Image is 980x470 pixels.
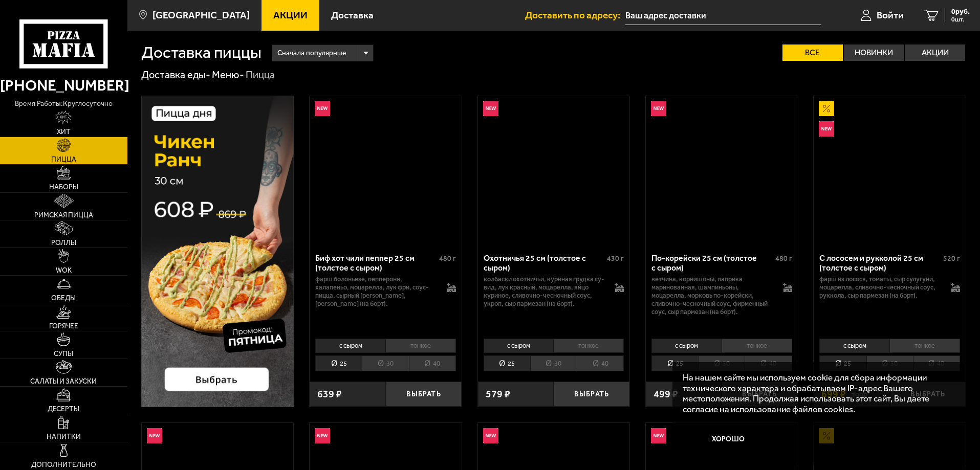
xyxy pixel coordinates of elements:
[362,355,408,371] li: 30
[486,389,510,399] span: 579 ₽
[889,339,960,353] li: тонкое
[625,6,821,25] input: Ваш адрес доставки
[775,254,792,263] span: 480 г
[654,389,678,399] span: 499 ₽
[331,10,374,20] span: Доставка
[722,339,792,353] li: тонкое
[386,382,462,407] button: Выбрать
[315,275,437,308] p: фарш болоньезе, пепперони, халапеньо, моцарелла, лук фри, соус-пицца, сырный [PERSON_NAME], [PERS...
[651,101,666,116] img: Новинка
[47,433,81,440] span: Напитки
[698,355,745,371] li: 30
[30,378,97,385] span: Салаты и закуски
[651,355,698,371] li: 25
[819,101,834,116] img: Акционный
[553,339,624,353] li: тонкое
[530,355,577,371] li: 30
[409,355,456,371] li: 40
[814,96,966,245] a: АкционныйНовинкаС лососем и рукколой 25 см (толстое с сыром)
[483,428,498,443] img: Новинка
[484,355,530,371] li: 25
[141,69,210,81] a: Доставка еды-
[651,428,666,443] img: Новинка
[866,355,913,371] li: 30
[646,96,798,245] a: НовинкаПо-корейски 25 см (толстое с сыром)
[315,428,330,443] img: Новинка
[153,10,250,20] span: [GEOGRAPHIC_DATA]
[315,101,330,116] img: Новинка
[651,253,773,273] div: По-корейски 25 см (толстое с сыром)
[277,43,346,63] span: Сначала популярные
[51,295,76,302] span: Обеды
[315,355,362,371] li: 25
[745,355,792,371] li: 40
[56,267,72,274] span: WOK
[49,184,78,191] span: Наборы
[246,69,275,82] div: Пицца
[273,10,308,20] span: Акции
[310,96,462,245] a: НовинкаБиф хот чили пеппер 25 см (толстое с сыром)
[212,69,244,81] a: Меню-
[651,339,722,353] li: с сыром
[439,254,456,263] span: 480 г
[905,44,965,61] label: Акции
[819,339,889,353] li: с сыром
[951,16,970,23] span: 0 шт.
[683,372,950,415] p: На нашем сайте мы используем cookie для сбора информации технического характера и обрабатываем IP...
[819,355,866,371] li: 25
[913,355,960,371] li: 40
[554,382,629,407] button: Выбрать
[478,96,630,245] a: НовинкаОхотничья 25 см (толстое с сыром)
[315,253,437,273] div: Биф хот чили пеппер 25 см (толстое с сыром)
[484,275,605,308] p: колбаски охотничьи, куриная грудка су-вид, лук красный, моцарелла, яйцо куриное, сливочно-чесночн...
[484,253,605,273] div: Охотничья 25 см (толстое с сыром)
[577,355,624,371] li: 40
[147,428,162,443] img: Новинка
[57,128,71,136] span: Хит
[844,44,904,61] label: Новинки
[525,10,625,20] span: Доставить по адресу:
[819,275,941,300] p: фарш из лосося, томаты, сыр сулугуни, моцарелла, сливочно-чесночный соус, руккола, сыр пармезан (...
[385,339,456,353] li: тонкое
[951,8,970,15] span: 0 руб.
[51,239,76,247] span: Роллы
[48,406,79,413] span: Десерты
[317,389,342,399] span: 639 ₽
[484,339,554,353] li: с сыром
[819,121,834,137] img: Новинка
[607,254,624,263] span: 430 г
[651,275,773,316] p: ветчина, корнишоны, паприка маринованная, шампиньоны, моцарелла, морковь по-корейски, сливочно-че...
[483,101,498,116] img: Новинка
[943,254,960,263] span: 520 г
[782,44,843,61] label: Все
[51,156,76,163] span: Пицца
[683,424,775,455] button: Хорошо
[54,350,73,357] span: Супы
[315,339,385,353] li: с сыром
[819,253,941,273] div: С лососем и рукколой 25 см (толстое с сыром)
[31,461,96,468] span: Дополнительно
[877,10,904,20] span: Войти
[49,323,78,330] span: Горячее
[141,44,262,61] h1: Доставка пиццы
[34,212,93,219] span: Римская пицца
